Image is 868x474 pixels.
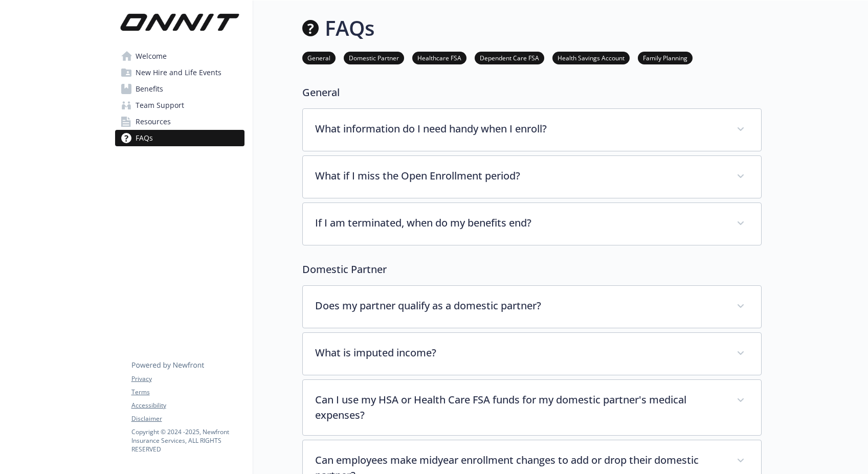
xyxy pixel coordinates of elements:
[303,333,761,375] div: What is imputed income?
[115,97,244,114] a: Team Support
[136,48,167,64] span: Welcome
[638,53,693,62] a: Family Planning
[412,53,466,62] a: Healthcare FSA
[136,81,163,97] span: Benefits
[302,85,762,100] p: General
[325,13,374,43] h1: FAQs
[136,114,171,130] span: Resources
[131,401,244,410] a: Accessibility
[315,121,724,137] p: What information do I need handy when I enroll?
[115,114,244,130] a: Resources
[131,414,244,423] a: Disclaimer
[315,298,724,313] p: Does my partner qualify as a domestic partner?
[315,215,724,231] p: If I am terminated, when do my benefits end?
[315,168,724,184] p: What if I miss the Open Enrollment period?
[131,374,244,383] a: Privacy
[131,388,244,397] a: Terms
[115,130,244,146] a: FAQs
[475,53,544,62] a: Dependent Care FSA
[315,345,724,360] p: What is imputed income?
[131,427,244,454] p: Copyright © 2024 - 2025 , Newfront Insurance Services, ALL RIGHTS RESERVED
[344,53,404,62] a: Domestic Partner
[303,380,761,435] div: Can I use my HSA or Health Care FSA funds for my domestic partner's medical expenses?
[302,53,336,62] a: General
[136,130,153,146] span: FAQs
[136,64,221,81] span: New Hire and Life Events
[302,262,762,277] p: Domestic Partner
[136,97,184,114] span: Team Support
[303,286,761,328] div: Does my partner qualify as a domestic partner?
[115,64,244,81] a: New Hire and Life Events
[303,156,761,198] div: What if I miss the Open Enrollment period?
[552,53,630,62] a: Health Savings Account
[115,81,244,97] a: Benefits
[315,392,724,423] p: Can I use my HSA or Health Care FSA funds for my domestic partner's medical expenses?
[115,48,244,64] a: Welcome
[303,109,761,151] div: What information do I need handy when I enroll?
[303,203,761,245] div: If I am terminated, when do my benefits end?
